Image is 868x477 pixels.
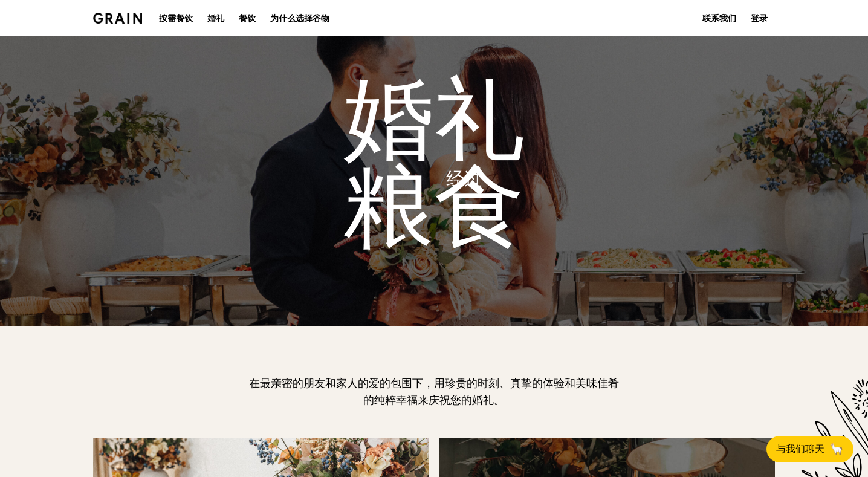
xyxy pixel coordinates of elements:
[232,1,263,37] a: 餐饮
[270,13,329,24] font: 为什么选择谷物
[829,442,844,456] font: 🦙
[766,436,853,462] button: 与我们聊天🦙
[249,377,619,407] font: 在最亲密的朋友和家人的爱的包围下，用珍贵的时刻、真挚的体验和美味佳肴的纯粹幸福来庆祝您的婚礼。
[239,13,256,24] font: 餐饮
[207,13,224,24] font: 婚礼
[93,13,142,24] img: 粮食
[751,13,768,24] font: 登录
[200,1,232,37] a: 婚礼
[159,13,193,24] font: 按需餐饮
[776,443,824,455] font: 与我们聊天
[343,186,525,259] font: 粮食
[695,1,743,37] a: 联系我们
[702,13,736,24] font: 联系我们
[263,1,337,37] a: 为什么选择谷物
[446,168,482,190] font: 经过
[343,99,525,172] font: 婚礼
